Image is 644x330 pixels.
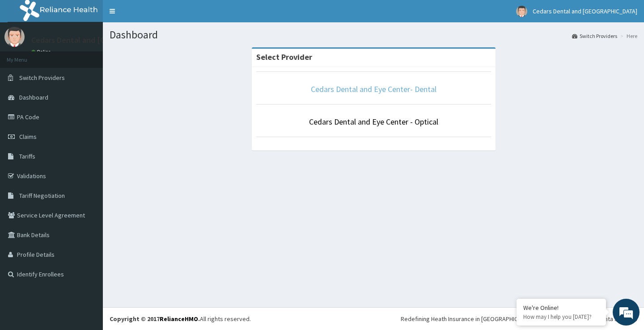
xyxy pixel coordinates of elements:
a: Cedars Dental and Eye Center- Dental [311,84,436,94]
a: Cedars Dental and Eye Center - Optical [309,117,438,127]
span: Tariff Negotiation [19,192,65,200]
a: RelianceHMO [160,315,198,323]
p: Cedars Dental and [GEOGRAPHIC_DATA] [31,36,171,44]
span: Switch Providers [19,74,65,82]
li: Here [618,32,637,40]
footer: All rights reserved. [103,307,644,330]
span: Dashboard [19,93,48,101]
div: We're Online! [523,304,599,312]
div: Redefining Heath Insurance in [GEOGRAPHIC_DATA] using Telemedicine and Data Science! [401,314,637,323]
strong: Copyright © 2017 . [110,315,200,323]
img: User Image [4,27,25,47]
img: User Image [516,6,527,17]
strong: Select Provider [256,52,312,62]
a: Online [31,49,53,55]
span: Claims [19,133,37,141]
h1: Dashboard [110,29,637,41]
p: How may I help you today? [523,313,599,321]
span: Cedars Dental and [GEOGRAPHIC_DATA] [533,7,637,15]
span: Tariffs [19,152,35,160]
a: Switch Providers [572,32,617,40]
